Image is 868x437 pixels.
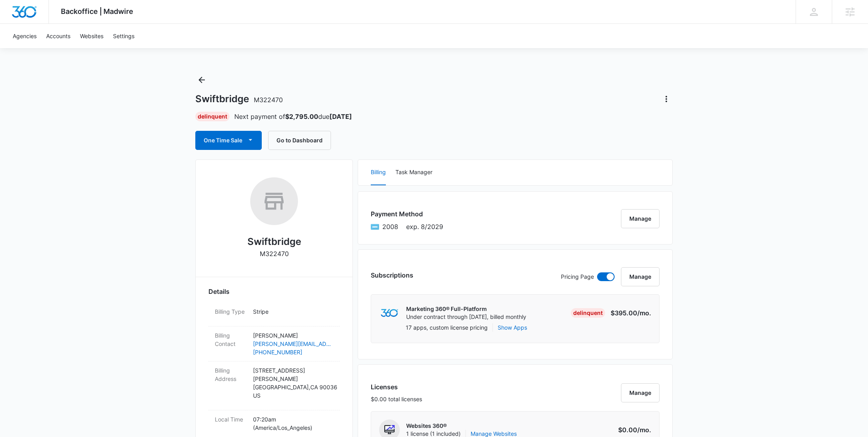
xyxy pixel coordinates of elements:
p: $0.00 total licenses [371,395,422,403]
p: Websites 360® [406,422,517,430]
a: Settings [108,24,139,48]
p: Pricing Page [561,272,594,281]
button: Actions [660,93,673,105]
div: Billing Contact[PERSON_NAME][PERSON_NAME][EMAIL_ADDRESS][DOMAIN_NAME][PHONE_NUMBER] [208,326,340,361]
a: Agencies [8,24,41,48]
span: Details [208,287,230,296]
dt: Billing Type [215,307,247,316]
a: [PHONE_NUMBER] [253,348,333,356]
button: Manage [621,209,660,228]
a: Accounts [41,24,75,48]
span: Backoffice | Madwire [61,7,133,16]
h3: Licenses [371,382,422,392]
p: M322470 [260,249,289,258]
p: Stripe [253,307,333,316]
span: /mo. [637,426,651,434]
dt: Billing Address [215,366,247,383]
a: [PERSON_NAME][EMAIL_ADDRESS][DOMAIN_NAME] [253,340,333,348]
dt: Local Time [215,415,247,423]
p: 17 apps, custom license pricing [406,323,488,332]
a: Websites [75,24,108,48]
button: Show Apps [498,323,527,332]
p: Marketing 360® Full-Platform [406,305,526,313]
h1: Swiftbridge [195,93,283,105]
p: Next payment of due [234,112,352,121]
button: Manage [621,267,660,286]
span: exp. 8/2029 [406,222,443,231]
div: Billing Address[STREET_ADDRESS][PERSON_NAME][GEOGRAPHIC_DATA],CA 90036US [208,361,340,410]
button: Task Manager [395,160,432,185]
p: $395.00 [611,308,651,318]
p: $0.00 [614,425,651,435]
p: Under contract through [DATE], billed monthly [406,313,526,321]
h3: Subscriptions [371,270,413,280]
strong: [DATE] [329,113,352,120]
span: M322470 [254,96,283,104]
div: Billing TypeStripe [208,303,340,326]
button: Manage [621,383,660,402]
p: [STREET_ADDRESS][PERSON_NAME] [GEOGRAPHIC_DATA] , CA 90036 US [253,366,333,400]
h3: Payment Method [371,209,443,219]
dt: Billing Contact [215,331,247,348]
button: Back [195,74,208,86]
p: 07:20am ( America/Los_Angeles ) [253,415,333,432]
div: Delinquent [195,112,230,121]
span: American Express ending with [382,222,398,231]
div: Delinquent [571,308,605,318]
img: marketing360Logo [381,309,398,317]
button: One Time Sale [195,131,262,150]
span: /mo. [637,309,651,317]
strong: $2,795.00 [285,113,318,120]
button: Go to Dashboard [268,131,331,150]
button: Billing [371,160,386,185]
h2: Swiftbridge [247,235,301,249]
p: [PERSON_NAME] [253,331,333,340]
